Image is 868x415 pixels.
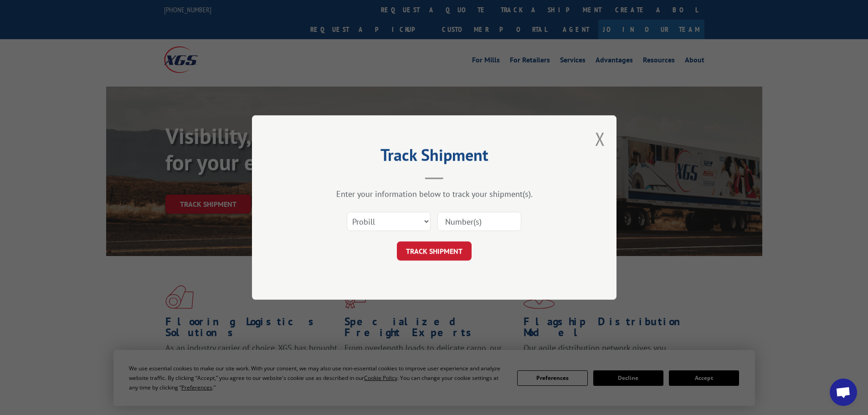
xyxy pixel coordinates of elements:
div: Enter your information below to track your shipment(s). [298,189,571,199]
button: TRACK SHIPMENT [397,241,472,261]
input: Number(s) [437,212,521,231]
button: Close modal [595,127,605,151]
div: Open chat [830,379,857,406]
h2: Track Shipment [298,149,571,166]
